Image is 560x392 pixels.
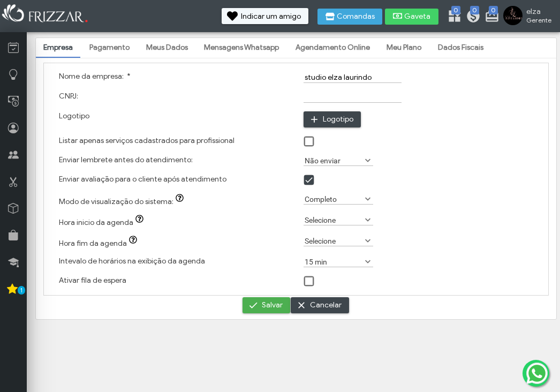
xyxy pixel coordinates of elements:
img: whatsapp.png [524,360,550,386]
label: CNPJ: [59,92,78,101]
a: Empresa [36,39,80,57]
a: Agendamento Online [288,39,377,57]
button: Indicar um amigo [222,8,308,24]
span: Indicar um amigo [241,13,301,20]
button: Hora inicio da agenda [133,215,148,225]
span: 0 [489,6,498,14]
a: Pagamento [82,39,137,57]
label: Não enviar [304,155,364,165]
label: Listar apenas serviços cadastrados para profissional [59,136,234,145]
label: Selecione [304,236,364,246]
a: Mensagens Whatsapp [196,39,286,57]
button: Modo de visualização do sistema: [173,194,188,205]
span: 0 [470,6,479,14]
span: Gerente [526,16,551,24]
span: Gaveta [404,13,431,20]
a: Meus Dados [139,39,195,57]
button: Salvar [243,297,290,313]
span: Comandas [337,13,375,20]
a: Dados Fiscais [430,39,491,57]
label: Nome da empresa: [59,72,131,81]
a: elza Gerente [503,6,555,27]
span: 1 [18,286,25,295]
label: Logotipo [59,111,89,120]
label: 15 min [304,257,364,267]
label: Selecione [304,215,364,225]
span: Salvar [262,297,283,313]
a: 0 [447,9,458,26]
a: 0 [485,9,495,26]
span: elza [526,7,551,16]
button: Comandas [317,9,382,25]
label: Modo de visualização do sistema: [59,197,189,206]
label: Hora fim da agenda [59,239,142,248]
button: Cancelar [291,297,349,313]
button: Hora fim da agenda [127,236,142,246]
label: Intevalo de horários na exibição da agenda [59,257,205,266]
span: Cancelar [310,297,342,313]
label: Enviar lembrete antes do atendimento: [59,155,193,164]
label: Completo [304,194,364,204]
label: Enviar avaliação para o cliente após atendimento [59,175,226,184]
a: 0 [466,9,476,26]
button: Gaveta [385,9,438,25]
span: 0 [451,6,460,14]
label: Ativar fila de espera [59,276,126,285]
label: Hora inicio da agenda [59,218,149,227]
a: Meu Plano [379,39,429,57]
